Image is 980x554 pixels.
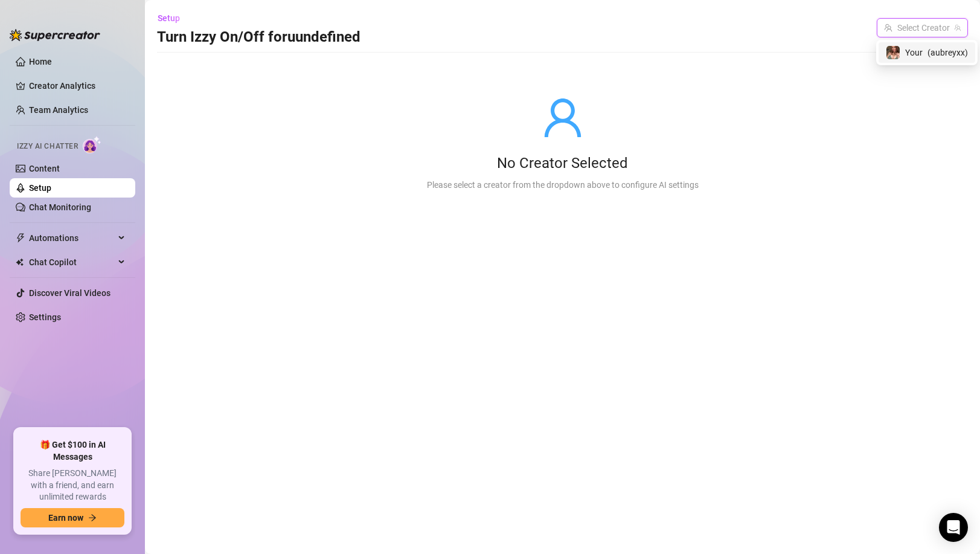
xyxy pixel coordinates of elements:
a: Settings [29,312,61,322]
img: Your [886,46,900,59]
a: Team Analytics [29,105,88,115]
span: team [954,24,961,31]
span: ( aubreyxx ) [927,46,968,59]
span: Setup [158,13,180,23]
img: Chat Copilot [16,258,24,266]
span: Chat Copilot [29,253,115,272]
span: user [541,96,584,140]
a: Content [29,164,60,173]
a: Discover Viral Videos [29,288,110,298]
span: Automations [29,228,115,248]
a: Home [29,57,52,66]
img: AI Chatter [83,136,101,153]
div: Please select a creator from the dropdown above to configure AI settings [427,178,699,192]
div: No Creator Selected [427,154,699,173]
h3: Turn Izzy On/Off for uundefined [157,28,360,47]
div: Open Intercom Messenger [939,513,968,542]
span: Share [PERSON_NAME] with a friend, and earn unlimited rewards [21,468,124,503]
button: Earn nowarrow-right [21,508,124,527]
span: arrow-right [88,514,97,522]
span: 🎁 Get $100 in AI Messages [21,439,124,463]
span: Your [905,46,923,59]
span: Earn now [48,513,83,523]
span: Izzy AI Chatter [17,141,78,152]
span: thunderbolt [16,233,25,243]
img: logo-BBDzfeDw.svg [10,29,100,41]
a: Creator Analytics [29,76,126,95]
button: Setup [157,8,190,28]
a: Chat Monitoring [29,202,91,212]
a: Setup [29,183,51,193]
